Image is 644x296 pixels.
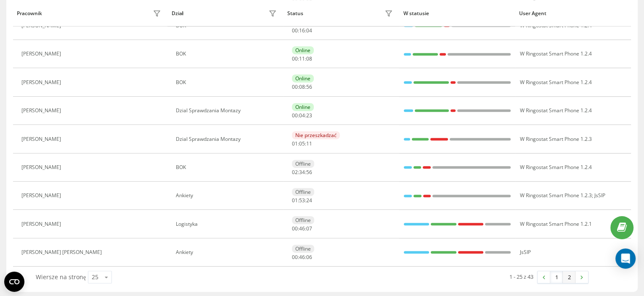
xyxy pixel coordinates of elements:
[17,11,42,16] div: Pracownik
[292,226,312,232] div: : :
[306,169,312,176] span: 56
[176,23,278,29] div: BOK
[292,56,312,62] div: : :
[299,197,305,204] span: 53
[21,51,63,57] div: [PERSON_NAME]
[292,141,312,147] div: : :
[550,271,563,283] a: 1
[292,103,314,111] div: Online
[299,55,305,62] span: 11
[176,249,278,255] div: Ankiety
[292,188,314,196] div: Offline
[292,113,312,119] div: : :
[306,225,312,232] span: 07
[299,254,305,261] span: 46
[292,254,312,260] div: : :
[306,254,312,261] span: 06
[36,273,86,281] span: Wiersze na stronę
[292,55,298,62] span: 00
[292,83,298,90] span: 00
[176,108,278,114] div: Dzial Sprawdzania Montazy
[92,273,98,281] div: 25
[292,197,298,204] span: 01
[21,164,63,170] div: [PERSON_NAME]
[292,198,312,203] div: : :
[306,27,312,34] span: 04
[306,140,312,147] span: 11
[292,27,298,34] span: 00
[520,220,592,227] span: W Ringostat Smart Phone 1.2.1
[306,197,312,204] span: 24
[176,193,278,198] div: Ankiety
[176,51,278,57] div: BOK
[21,136,63,142] div: [PERSON_NAME]
[520,135,592,143] span: W Ringostat Smart Phone 1.2.3
[299,112,305,119] span: 04
[292,28,312,34] div: : :
[299,83,305,90] span: 08
[292,169,298,176] span: 02
[292,216,314,224] div: Offline
[292,46,314,54] div: Online
[520,248,531,256] span: JsSIP
[594,192,605,199] span: JsSIP
[299,27,305,34] span: 16
[520,79,592,86] span: W Ringostat Smart Phone 1.2.4
[21,108,63,114] div: [PERSON_NAME]
[292,84,312,90] div: : :
[292,112,298,119] span: 00
[520,50,592,57] span: W Ringostat Smart Phone 1.2.4
[172,11,183,16] div: Dział
[299,169,305,176] span: 34
[176,79,278,85] div: BOK
[509,272,533,281] div: 1 - 25 z 43
[292,131,340,139] div: Nie przeszkadzać
[299,140,305,147] span: 05
[176,136,278,142] div: Dzial Sprawdzania Montazy
[306,83,312,90] span: 56
[306,112,312,119] span: 23
[563,271,575,283] a: 2
[21,249,104,255] div: [PERSON_NAME] [PERSON_NAME]
[519,11,627,16] div: User Agent
[292,245,314,253] div: Offline
[176,164,278,170] div: BOK
[520,164,592,171] span: W Ringostat Smart Phone 1.2.4
[292,140,298,147] span: 01
[176,221,278,227] div: Logistyka
[403,11,511,16] div: W statusie
[21,79,63,85] div: [PERSON_NAME]
[21,193,63,198] div: [PERSON_NAME]
[299,225,305,232] span: 46
[292,160,314,168] div: Offline
[520,192,592,199] span: W Ringostat Smart Phone 1.2.3
[292,74,314,82] div: Online
[21,23,63,29] div: [PERSON_NAME]
[292,169,312,175] div: : :
[520,107,592,114] span: W Ringostat Smart Phone 1.2.4
[287,11,303,16] div: Status
[292,225,298,232] span: 00
[292,254,298,261] span: 00
[306,55,312,62] span: 08
[21,221,63,227] div: [PERSON_NAME]
[615,248,636,269] div: Open Intercom Messenger
[4,272,24,292] button: Open CMP widget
